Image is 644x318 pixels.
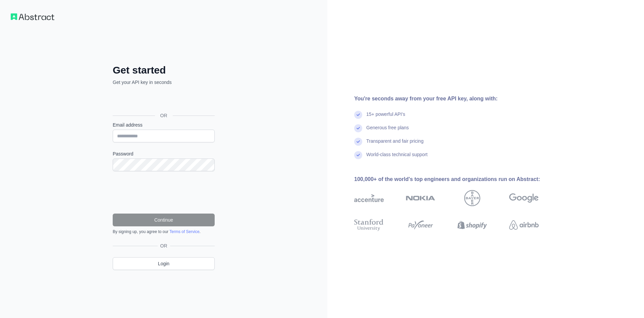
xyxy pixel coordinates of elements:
[354,218,384,232] img: stanford university
[354,95,560,103] div: You're seconds away from your free API key, along with:
[354,111,362,119] img: check mark
[354,151,362,159] img: check mark
[366,151,428,165] div: World-class technical support
[11,13,54,20] img: Workflow
[113,93,213,108] div: Acceder con Google. Se abre en una pestaña nueva
[113,229,215,234] div: By signing up, you agree to our .
[113,214,215,226] button: Continue
[366,138,424,151] div: Transparent and fair pricing
[366,111,405,124] div: 15+ powerful API's
[113,64,215,76] h2: Get started
[354,138,362,146] img: check mark
[113,122,215,128] label: Email address
[354,124,362,132] img: check mark
[366,124,409,138] div: Generous free plans
[406,190,435,206] img: nokia
[354,190,384,206] img: accenture
[113,257,215,270] a: Login
[458,218,487,232] img: shopify
[169,229,199,234] a: Terms of Service
[509,190,539,206] img: google
[464,190,480,206] img: bayer
[509,218,539,232] img: airbnb
[113,179,215,206] iframe: reCAPTCHA
[354,175,560,183] div: 100,000+ of the world's top engineers and organizations run on Abstract:
[406,218,435,232] img: payoneer
[113,79,215,86] p: Get your API key in seconds
[109,93,217,108] iframe: Botón de Acceder con Google
[155,112,173,119] span: OR
[113,150,215,157] label: Password
[158,242,170,249] span: OR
